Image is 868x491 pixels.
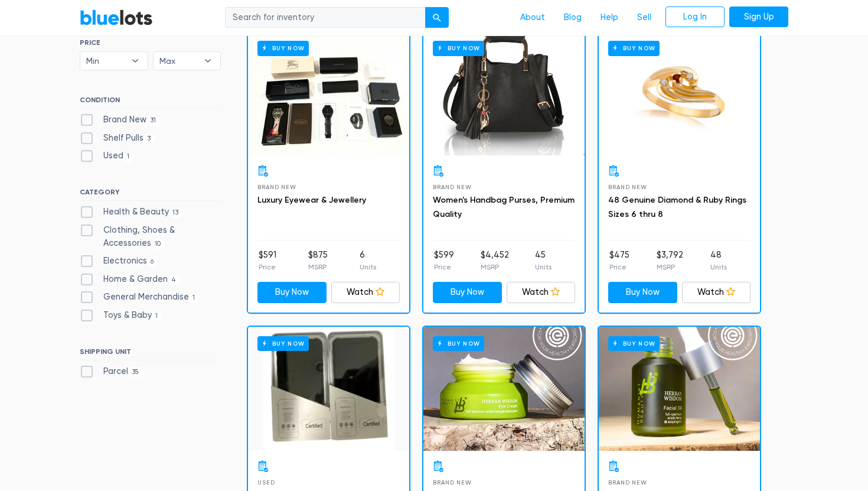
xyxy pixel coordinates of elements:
[609,262,629,272] p: Price
[225,7,426,28] input: Search for inventory
[331,282,400,303] a: Watch
[80,113,160,126] label: Brand New
[159,52,198,70] span: Max
[248,31,409,155] a: Buy Now
[554,6,591,29] a: Blog
[599,31,760,155] a: Buy Now
[608,184,647,190] span: Brand New
[729,6,788,28] a: Sign Up
[434,249,454,272] li: $599
[608,41,660,56] h6: Buy Now
[360,249,376,272] li: 6
[433,41,484,56] h6: Buy Now
[608,282,677,303] a: Buy Now
[80,255,158,268] label: Electronics
[433,195,575,219] a: Women's Handbag Purses, Premium Quality
[657,262,683,272] p: MSRP
[308,249,328,272] li: $875
[511,6,554,29] a: About
[80,9,153,26] a: BlueLots
[80,96,221,109] h6: CONDITION
[433,282,502,303] a: Buy Now
[80,365,143,378] label: Parcel
[128,368,143,377] span: 35
[308,262,328,272] p: MSRP
[665,6,725,28] a: Log In
[628,6,661,29] a: Sell
[80,224,221,249] label: Clothing, Shoes & Accessories
[151,239,165,249] span: 10
[423,31,585,155] a: Buy Now
[535,262,552,272] p: Units
[360,262,376,272] p: Units
[481,262,509,272] p: MSRP
[168,275,180,285] span: 4
[433,184,471,190] span: Brand New
[146,116,160,125] span: 31
[257,184,296,190] span: Brand New
[710,249,727,272] li: 48
[80,347,221,360] h6: SHIPPING UNIT
[259,262,276,272] p: Price
[608,479,647,486] span: Brand New
[123,52,148,70] b: ▾
[682,282,751,303] a: Watch
[80,309,162,322] label: Toys & Baby
[257,479,275,486] span: Used
[123,152,133,162] span: 1
[248,327,409,451] a: Buy Now
[80,273,180,286] label: Home & Garden
[608,336,660,351] h6: Buy Now
[257,41,309,56] h6: Buy Now
[86,52,125,70] span: Min
[259,249,276,272] li: $591
[169,209,182,218] span: 13
[80,38,221,47] h6: PRICE
[257,195,366,205] a: Luxury Eyewear & Jewellery
[80,149,133,162] label: Used
[507,282,576,303] a: Watch
[80,291,199,304] label: General Merchandise
[189,294,199,303] span: 1
[608,195,746,219] a: 48 Genuine Diamond & Ruby Rings Sizes 6 thru 8
[481,249,509,272] li: $4,452
[80,206,182,219] label: Health & Beauty
[535,249,552,272] li: 45
[710,262,727,272] p: Units
[433,479,471,486] span: Brand New
[591,6,628,29] a: Help
[434,262,454,272] p: Price
[147,257,158,266] span: 6
[80,188,221,201] h6: CATEGORY
[599,327,760,451] a: Buy Now
[143,134,155,144] span: 3
[609,249,629,272] li: $475
[657,249,683,272] li: $3,792
[80,132,155,145] label: Shelf Pulls
[195,52,220,70] b: ▾
[257,282,327,303] a: Buy Now
[433,336,484,351] h6: Buy Now
[423,327,585,451] a: Buy Now
[152,311,162,321] span: 1
[257,336,309,351] h6: Buy Now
